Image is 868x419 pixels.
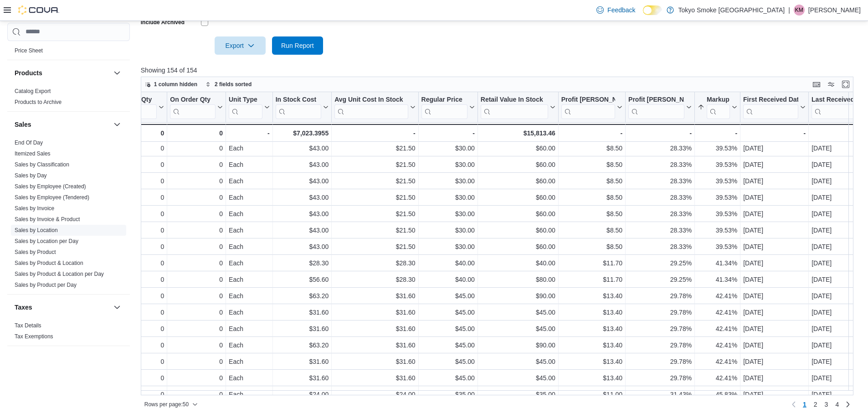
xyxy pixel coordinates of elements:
[15,322,41,329] a: Tax Details
[276,192,329,203] div: $43.00
[628,176,692,186] div: 28.33%
[276,176,329,186] div: $43.00
[170,208,223,219] div: 0
[15,282,77,288] a: Sales by Product per Day
[743,356,806,367] div: [DATE]
[229,192,270,203] div: Each
[15,194,89,201] span: Sales by Employee (Tendered)
[272,36,323,55] button: Run Report
[7,320,130,346] div: Taxes
[795,5,803,16] span: KM
[7,86,130,111] div: Products
[481,96,548,119] div: Retail Value In Stock
[421,225,474,236] div: $30.00
[561,258,622,269] div: $11.70
[698,208,737,219] div: 39.53%
[15,88,51,95] span: Catalog Export
[698,128,737,139] div: -
[15,120,110,129] button: Sales
[698,290,737,301] div: 42.41%
[170,274,223,285] div: 0
[835,400,839,409] span: 4
[15,140,43,146] a: End Of Day
[15,281,77,289] span: Sales by Product per Day
[743,192,806,203] div: [DATE]
[229,241,270,252] div: Each
[15,303,32,312] h3: Taxes
[15,150,51,157] a: Itemized Sales
[334,159,415,170] div: $21.50
[141,19,185,26] label: Include Archived
[15,183,86,190] a: Sales by Employee (Created)
[698,176,737,186] div: 39.53%
[276,290,329,301] div: $63.20
[698,340,737,351] div: 42.41%
[481,323,555,334] div: $45.00
[628,307,692,318] div: 29.78%
[15,322,41,329] span: Tax Details
[7,45,130,60] div: Pricing
[334,356,415,367] div: $31.60
[15,227,58,233] a: Sales by Location
[15,249,56,255] a: Sales by Product
[229,176,270,186] div: Each
[803,400,806,409] span: 1
[281,41,314,50] span: Run Report
[170,176,223,186] div: 0
[229,307,270,318] div: Each
[334,128,415,139] div: -
[743,128,806,139] div: -
[334,274,415,285] div: $28.30
[788,5,790,16] p: |
[821,397,832,412] a: Page 3 of 4
[481,274,555,285] div: $80.00
[170,192,223,203] div: 0
[15,99,62,105] a: Products to Archive
[170,128,223,139] div: 0
[743,225,806,236] div: [DATE]
[421,356,474,367] div: $45.00
[112,67,123,78] button: Products
[15,183,86,190] span: Sales by Employee (Created)
[481,356,555,367] div: $45.00
[7,137,130,294] div: Sales
[561,290,622,301] div: $13.40
[229,340,270,351] div: Each
[628,290,692,301] div: 29.78%
[102,176,164,186] div: 0
[229,323,270,334] div: Each
[825,400,828,409] span: 3
[102,258,164,269] div: 0
[102,192,164,203] div: 0
[481,340,555,351] div: $90.00
[276,225,329,236] div: $43.00
[141,66,861,75] p: Showing 154 of 154
[628,208,692,219] div: 28.33%
[276,208,329,219] div: $43.00
[561,241,622,252] div: $8.50
[170,340,223,351] div: 0
[112,302,123,313] button: Taxes
[102,307,164,318] div: 0
[334,176,415,186] div: $21.50
[170,356,223,367] div: 0
[643,5,662,15] input: Dark Mode
[561,274,622,285] div: $11.70
[220,36,260,55] span: Export
[743,143,806,154] div: [DATE]
[15,271,104,277] a: Sales by Product & Location per Day
[743,241,806,252] div: [DATE]
[15,216,80,222] a: Sales by Invoice & Product
[276,307,329,318] div: $31.60
[15,172,47,179] span: Sales by Day
[628,143,692,154] div: 28.33%
[698,258,737,269] div: 41.34%
[808,5,861,16] p: [PERSON_NAME]
[421,176,474,186] div: $30.00
[15,216,80,223] span: Sales by Invoice & Product
[561,96,615,104] div: Profit [PERSON_NAME] ($)
[229,96,262,119] div: Unit Type
[229,258,270,269] div: Each
[170,225,223,236] div: 0
[334,208,415,219] div: $21.50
